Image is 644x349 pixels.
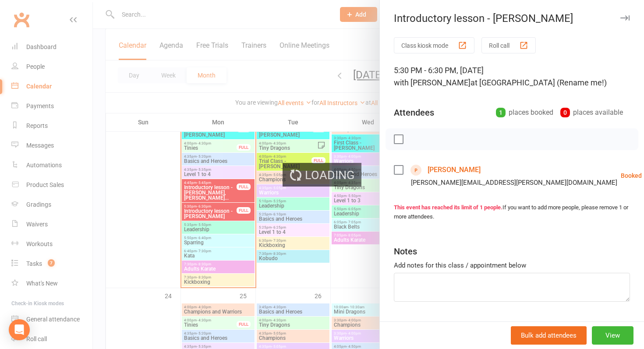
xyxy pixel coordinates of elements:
[471,78,607,87] span: at [GEOGRAPHIC_DATA] (Rename me!)
[394,78,471,87] span: with [PERSON_NAME]
[560,106,623,119] div: places available
[394,245,417,257] div: Notes
[394,64,630,89] div: 5:30 PM - 6:30 PM, [DATE]
[496,106,553,119] div: places booked
[496,108,506,117] div: 1
[394,37,474,53] button: Class kiosk mode
[411,177,617,188] div: [PERSON_NAME][EMAIL_ADDRESS][PERSON_NAME][DOMAIN_NAME]
[9,319,30,340] div: Open Intercom Messenger
[394,204,502,211] strong: This event has reached its limit of 1 people.
[621,173,642,179] div: Booked
[511,326,587,345] button: Bulk add attendees
[394,106,434,119] div: Attendees
[592,326,633,345] button: View
[394,203,630,222] div: If you want to add more people, please remove 1 or more attendees.
[380,12,644,25] div: Introductory lesson - [PERSON_NAME]
[560,108,570,117] div: 0
[394,260,630,271] div: Add notes for this class / appointment below
[481,37,536,53] button: Roll call
[428,163,481,177] a: [PERSON_NAME]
